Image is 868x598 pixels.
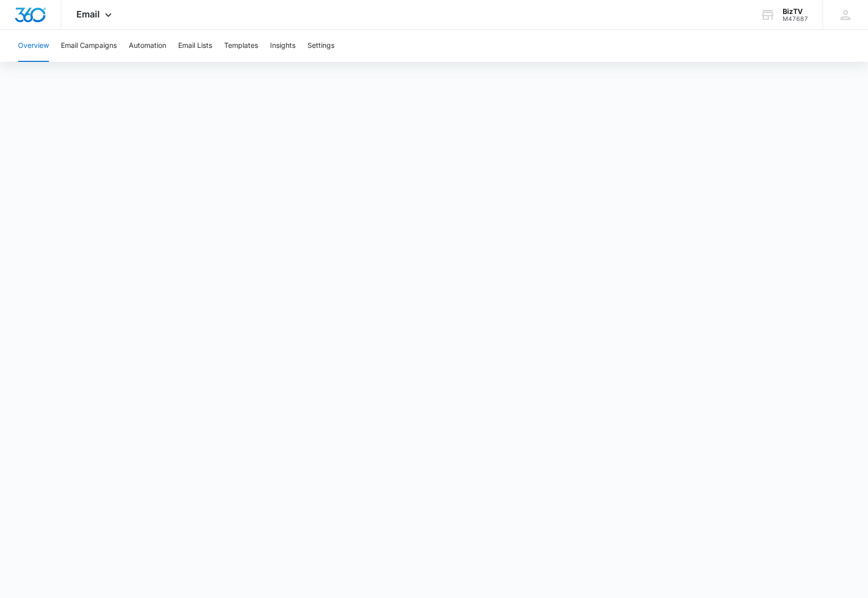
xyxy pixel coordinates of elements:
[18,30,49,62] button: Overview
[129,30,166,62] button: Automation
[307,30,334,62] button: Settings
[76,9,100,19] span: Email
[783,15,808,22] div: account id
[178,30,212,62] button: Email Lists
[783,7,808,15] div: account name
[270,30,295,62] button: Insights
[224,30,258,62] button: Templates
[61,30,117,62] button: Email Campaigns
